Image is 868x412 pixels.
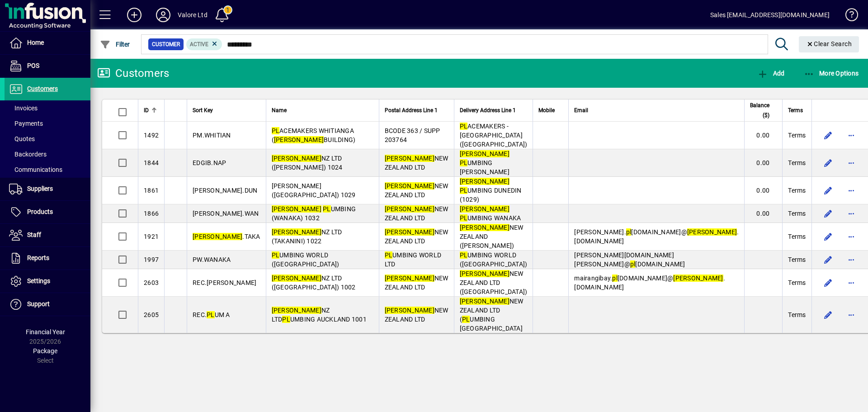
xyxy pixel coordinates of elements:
[744,149,782,177] td: 0.00
[272,307,321,314] em: [PERSON_NAME]
[687,228,737,236] em: [PERSON_NAME]
[27,85,58,92] span: Customers
[821,206,835,221] button: Edit
[144,105,149,115] span: ID
[144,279,159,286] span: 2603
[460,205,509,213] em: [PERSON_NAME]
[574,251,685,268] span: [PERSON_NAME][DOMAIN_NAME][PERSON_NAME]@ [DOMAIN_NAME]
[385,251,393,259] em: PL
[27,231,41,238] span: Staff
[385,251,442,268] span: UMBING WORLD LTD
[757,70,784,77] span: Add
[806,40,852,47] span: Clear Search
[626,228,632,236] em: pl
[272,155,321,162] em: [PERSON_NAME]
[193,159,226,166] span: EDGIB.NAP
[144,132,159,139] span: 1492
[385,155,448,171] span: NEW ZEALAND LTD
[460,224,524,249] span: NEW ZEALAND ([PERSON_NAME])
[788,278,806,287] span: Terms
[272,127,280,134] em: PL
[5,162,90,177] a: Communications
[844,183,859,198] button: More options
[5,100,90,116] a: Invoices
[5,147,90,162] a: Backorders
[460,159,468,166] em: PL
[744,122,782,149] td: 0.00
[186,38,222,50] mat-chip: Activation Status: Active
[460,123,528,148] span: ACEMAKERS - [GEOGRAPHIC_DATA]([GEOGRAPHIC_DATA])
[821,156,835,170] button: Edit
[193,187,257,194] span: [PERSON_NAME].DUN
[193,256,231,263] span: PW.WANAKA
[460,270,509,277] em: [PERSON_NAME]
[272,228,321,236] em: [PERSON_NAME]
[804,70,859,77] span: More Options
[178,8,208,22] div: Valore Ltd
[460,150,509,175] span: UMBING [PERSON_NAME]
[144,105,159,115] div: ID
[272,205,356,222] span: UMBING (WANAKA) 1032
[460,187,468,194] em: PL
[844,275,859,290] button: More options
[710,8,830,22] div: Sales [EMAIL_ADDRESS][DOMAIN_NAME]
[385,127,440,143] span: BCODE 363 / SUPP 203764
[460,205,521,222] span: UMBING WANAKA
[802,65,861,81] button: More Options
[460,150,509,157] em: [PERSON_NAME]
[799,36,859,52] button: Clear
[152,40,180,49] span: Customer
[9,104,38,112] span: Invoices
[460,224,509,231] em: [PERSON_NAME]
[5,247,90,270] a: Reports
[385,275,434,282] em: [PERSON_NAME]
[821,229,835,244] button: Edit
[821,128,835,142] button: Edit
[207,311,215,318] em: PL
[193,105,213,115] span: Sort Key
[5,201,90,223] a: Products
[460,298,509,305] em: [PERSON_NAME]
[272,127,356,143] span: ACEMAKERS WHITIANGA ( BUILDING)
[839,2,857,31] a: Knowledge Base
[755,65,787,81] button: Add
[193,233,242,240] em: [PERSON_NAME]
[27,277,50,284] span: Settings
[460,251,528,268] span: UMBING WORLD ([GEOGRAPHIC_DATA])
[5,224,90,246] a: Staff
[144,210,159,217] span: 1866
[385,205,448,222] span: NEW ZEALAND LTD
[193,311,230,318] span: REC. UM A
[460,214,468,222] em: PL
[788,158,806,167] span: Terms
[26,328,65,336] span: Financial Year
[120,7,149,23] button: Add
[274,136,324,143] em: [PERSON_NAME]
[27,208,53,215] span: Products
[190,41,208,47] span: Active
[460,270,528,295] span: NEW ZEALAND LTD ([GEOGRAPHIC_DATA])
[27,185,53,192] span: Suppliers
[788,310,806,319] span: Terms
[272,228,342,245] span: NZ LTD (TAKANINI) 1022
[844,308,859,322] button: More options
[574,228,739,245] span: [PERSON_NAME]. [DOMAIN_NAME]@ .[DOMAIN_NAME]
[27,300,50,308] span: Support
[27,62,39,69] span: POS
[744,204,782,223] td: 0.00
[193,132,231,139] span: PM.WHITIAN
[630,260,636,268] em: pl
[538,105,563,115] div: Mobile
[385,307,448,323] span: NEW ZEALAND LTD
[788,209,806,218] span: Terms
[5,270,90,293] a: Settings
[272,205,321,213] em: [PERSON_NAME]
[5,116,90,131] a: Payments
[385,205,434,213] em: [PERSON_NAME]
[460,123,468,130] em: PL
[149,7,178,23] button: Profile
[5,293,90,316] a: Support
[821,183,835,198] button: Edit
[5,178,90,200] a: Suppliers
[821,308,835,322] button: Edit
